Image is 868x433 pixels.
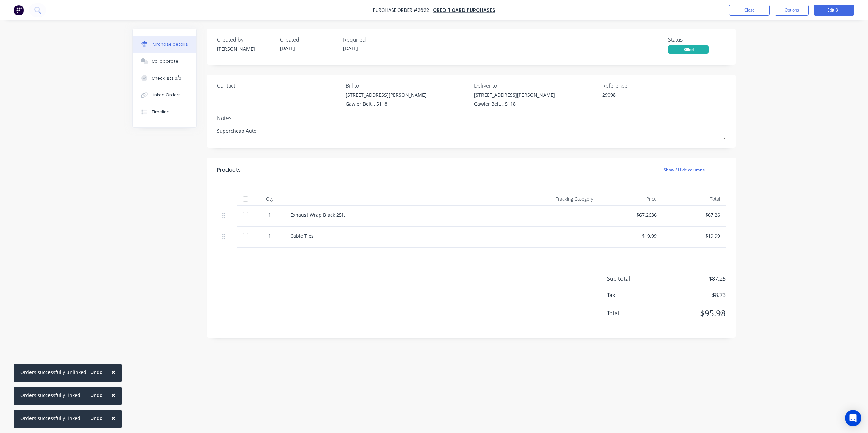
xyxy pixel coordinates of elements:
[522,192,598,206] div: Tracking Category
[111,413,115,423] span: ×
[133,70,196,87] button: Checklists 0/0
[217,82,340,90] div: Contact
[133,36,196,53] button: Purchase details
[604,211,657,218] div: $67.2636
[14,5,24,15] img: Factory
[152,92,181,98] div: Linked Orders
[668,232,721,239] div: $19.99
[104,410,122,426] button: Close
[217,45,275,52] div: [PERSON_NAME]
[133,53,196,70] button: Collaborate
[104,364,122,380] button: Close
[658,165,710,175] button: Show / Hide columns
[20,369,86,376] div: Orders successfully unlinked
[346,82,469,90] div: Bill to
[86,413,106,424] button: Undo
[602,82,726,90] div: Reference
[607,291,658,299] span: Tax
[20,392,80,399] div: Orders successfully linked
[20,415,80,422] div: Orders successfully linked
[343,36,401,44] div: Required
[602,91,687,107] textarea: 29098
[662,192,726,206] div: Total
[604,232,657,239] div: $19.99
[433,7,495,14] a: Credit Card Purchases
[104,387,122,403] button: Close
[346,91,427,99] div: [STREET_ADDRESS][PERSON_NAME]
[217,166,241,174] div: Products
[658,291,726,299] span: $8.73
[133,87,196,104] button: Linked Orders
[152,75,181,81] div: Checklists 0/0
[658,275,726,283] span: $87.25
[474,82,597,90] div: Deliver to
[111,390,115,400] span: ×
[845,410,861,426] div: Open Intercom Messenger
[668,45,709,54] div: Billed
[254,192,285,206] div: Qty
[133,104,196,121] button: Timeline
[86,367,106,377] button: Undo
[346,100,427,107] div: Gawler Belt, , 5118
[658,307,726,319] span: $95.98
[217,36,275,44] div: Created by
[290,232,517,239] div: Cable Ties
[152,41,188,47] div: Purchase details
[598,192,662,206] div: Price
[607,275,658,283] span: Sub total
[260,232,279,239] div: 1
[775,5,809,16] button: Options
[280,36,338,44] div: Created
[152,109,170,115] div: Timeline
[86,390,106,400] button: Undo
[290,211,517,218] div: Exhaust Wrap Black 25ft
[729,5,770,16] button: Close
[474,91,555,99] div: [STREET_ADDRESS][PERSON_NAME]
[668,36,726,44] div: Status
[373,7,432,14] div: Purchase Order #2622 -
[668,211,721,218] div: $67.26
[217,114,726,122] div: Notes
[260,211,279,218] div: 1
[474,100,555,107] div: Gawler Belt, , 5118
[607,309,658,317] span: Total
[111,367,115,377] span: ×
[814,5,854,16] button: Edit Bill
[217,124,726,139] textarea: Supercheap Auto
[152,58,178,64] div: Collaborate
